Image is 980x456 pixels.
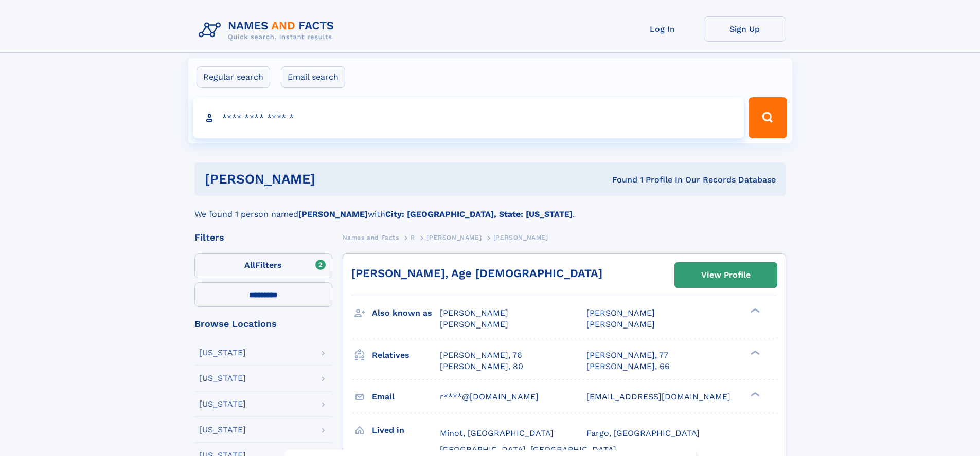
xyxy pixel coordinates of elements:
div: [US_STATE] [199,374,246,382]
label: Regular search [197,66,270,88]
a: [PERSON_NAME] [426,231,482,244]
a: Sign Up [704,16,786,42]
span: R [411,234,415,241]
div: Found 1 Profile In Our Records Database [464,174,776,186]
h1: [PERSON_NAME] [205,173,464,186]
a: Names and Facts [343,231,399,244]
div: Filters [194,233,332,242]
div: [US_STATE] [199,400,246,408]
span: All [244,260,255,270]
span: [GEOGRAPHIC_DATA], [GEOGRAPHIC_DATA] [440,445,616,454]
div: ❯ [748,307,760,314]
h3: Lived in [372,422,440,439]
a: [PERSON_NAME], 80 [440,361,523,372]
div: ❯ [748,349,760,356]
a: [PERSON_NAME], Age [DEMOGRAPHIC_DATA] [351,267,602,280]
div: View Profile [701,263,751,287]
a: Log In [621,16,704,42]
a: [PERSON_NAME], 66 [586,361,670,372]
div: [US_STATE] [199,426,246,434]
span: [PERSON_NAME] [586,308,655,318]
div: We found 1 person named with . [194,196,786,221]
h3: Relatives [372,346,440,364]
span: [PERSON_NAME] [586,319,655,329]
span: [PERSON_NAME] [493,234,548,241]
h3: Email [372,388,440,406]
img: Logo Names and Facts [194,16,343,44]
b: City: [GEOGRAPHIC_DATA], State: [US_STATE] [385,209,573,219]
div: ❯ [748,391,760,397]
label: Email search [281,66,345,88]
button: Search Button [749,97,787,138]
span: Fargo, [GEOGRAPHIC_DATA] [586,428,700,438]
span: [PERSON_NAME] [426,234,482,241]
b: [PERSON_NAME] [298,209,368,219]
label: Filters [194,253,332,278]
div: Browse Locations [194,319,332,329]
input: search input [193,97,744,138]
a: View Profile [675,263,777,287]
div: [US_STATE] [199,349,246,357]
a: [PERSON_NAME], 76 [440,350,522,361]
h3: Also known as [372,304,440,322]
span: [PERSON_NAME] [440,308,508,318]
span: Minot, [GEOGRAPHIC_DATA] [440,428,554,438]
a: [PERSON_NAME], 77 [586,350,668,361]
a: R [411,231,415,244]
span: [PERSON_NAME] [440,319,508,329]
span: [EMAIL_ADDRESS][DOMAIN_NAME] [586,392,730,402]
